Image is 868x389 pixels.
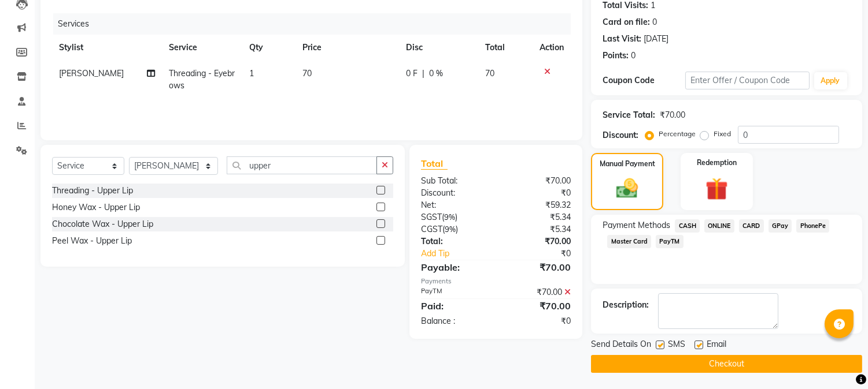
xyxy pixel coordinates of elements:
img: _gift.svg [699,175,735,203]
div: ( ) [412,223,496,235]
div: ₹0 [510,248,580,260]
span: PhonePe [796,219,829,233]
span: Send Details On [591,338,651,353]
div: Points: [603,50,629,62]
div: Discount: [412,187,496,199]
div: Honey Wax - Upper Lip [52,201,140,214]
div: Balance : [412,315,496,327]
div: 0 [631,50,636,62]
div: ₹5.34 [496,223,580,235]
a: Add Tip [412,248,510,260]
div: Card on file: [603,16,650,28]
img: _cash.svg [610,176,644,201]
span: CASH [675,219,700,233]
span: PayTM [656,235,684,248]
input: Enter Offer / Coupon Code [685,72,809,89]
th: Stylist [52,35,162,61]
span: [PERSON_NAME] [59,68,124,78]
div: Total: [412,235,496,248]
th: Action [533,35,571,61]
input: Search or Scan [227,156,377,174]
span: | [422,68,424,80]
div: Coupon Code [603,74,685,87]
span: CARD [739,219,764,233]
span: 9% [444,212,455,222]
div: Service Total: [603,109,655,121]
div: Net: [412,199,496,211]
div: Chocolate Wax - Upper Lip [52,218,153,230]
div: ₹70.00 [496,175,580,187]
span: 9% [445,225,456,234]
span: 0 F [406,68,418,80]
label: Redemption [697,158,737,168]
span: 1 [249,68,254,78]
span: CGST [421,224,442,234]
span: 0 % [429,68,443,80]
div: ₹0 [496,315,580,327]
div: 0 [652,16,657,28]
th: Service [162,35,243,61]
span: SGST [421,212,442,222]
div: Paid: [412,299,496,313]
span: GPay [769,219,792,233]
div: ( ) [412,211,496,223]
label: Manual Payment [600,159,655,169]
div: ₹70.00 [496,299,580,313]
div: ₹5.34 [496,211,580,223]
span: ONLINE [704,219,734,233]
div: Payments [421,276,571,286]
div: Last Visit: [603,33,641,45]
div: ₹59.32 [496,199,580,211]
div: ₹70.00 [496,235,580,248]
div: Description: [603,299,649,311]
div: PayTM [412,286,496,298]
div: Services [53,13,579,35]
th: Price [296,35,399,61]
span: SMS [668,338,685,353]
button: Apply [814,72,847,89]
div: ₹0 [496,187,580,199]
div: ₹70.00 [660,109,685,121]
div: [DATE] [644,33,668,45]
div: Threading - Upper Lip [52,185,133,197]
div: Discount: [603,129,638,141]
span: Payment Methods [603,219,670,231]
div: ₹70.00 [496,260,580,274]
div: Sub Total: [412,175,496,187]
span: 70 [486,68,495,78]
th: Disc [399,35,478,61]
span: 70 [302,68,312,78]
span: Total [421,158,448,170]
div: Peel Wax - Upper Lip [52,235,132,247]
div: ₹70.00 [496,286,580,298]
th: Total [479,35,533,61]
th: Qty [242,35,296,61]
span: Threading - Eyebrows [169,68,235,91]
label: Fixed [714,129,731,139]
div: Payable: [412,260,496,274]
button: Checkout [591,355,862,373]
label: Percentage [659,129,696,139]
span: Master Card [607,235,651,248]
span: Email [707,338,726,353]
